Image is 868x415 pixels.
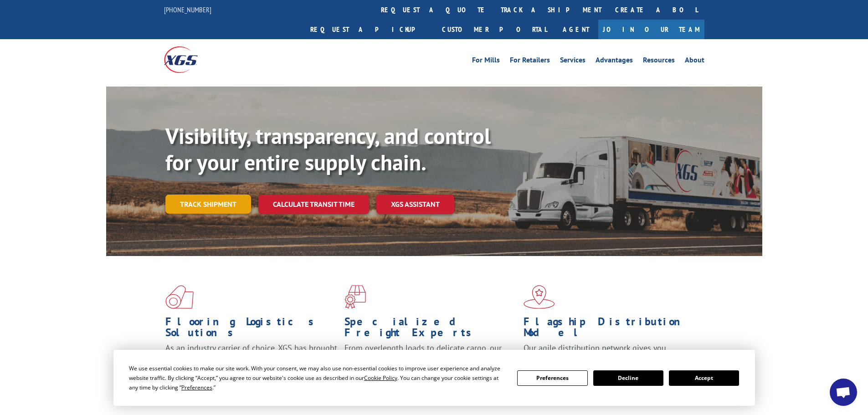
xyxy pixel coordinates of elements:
button: Preferences [517,370,587,386]
a: Advantages [596,56,633,67]
img: xgs-icon-total-supply-chain-intelligence-red [165,285,194,309]
span: Cookie Policy [364,374,397,382]
a: Resources [643,56,675,67]
a: Customer Portal [435,20,554,39]
button: Decline [593,370,663,386]
p: From overlength loads to delicate cargo, our experienced staff knows the best way to move your fr... [344,343,517,383]
span: Preferences [181,384,212,391]
span: Our agile distribution network gives you nationwide inventory management on demand. [524,343,691,364]
b: Visibility, transparency, and control for your entire supply chain. [165,122,491,176]
div: Cookie Consent Prompt [113,350,755,406]
div: We use essential cookies to make our site work. With your consent, we may also use non-essential ... [129,364,506,392]
a: XGS ASSISTANT [376,195,454,214]
h1: Flagship Distribution Model [524,316,696,343]
a: [PHONE_NUMBER] [164,5,211,14]
img: xgs-icon-focused-on-flooring-red [344,285,366,309]
span: As an industry carrier of choice, XGS has brought innovation and dedication to flooring logistics... [165,343,337,375]
h1: Flooring Logistics Solutions [165,316,338,343]
a: Agent [554,20,598,39]
a: Calculate transit time [258,195,369,214]
a: For Mills [472,56,500,67]
div: Open chat [830,379,857,406]
a: About [685,56,704,67]
img: xgs-icon-flagship-distribution-model-red [524,285,555,309]
button: Accept [669,370,739,386]
a: Request a pickup [303,20,435,39]
a: For Retailers [510,56,550,67]
a: Track shipment [165,195,251,214]
a: Join Our Team [598,20,704,39]
h1: Specialized Freight Experts [344,316,517,343]
a: Services [560,56,586,67]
